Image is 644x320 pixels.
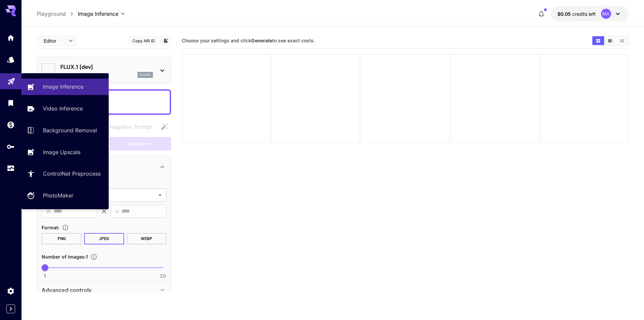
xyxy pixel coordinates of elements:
button: Show images in list view [616,36,628,45]
span: W [46,208,51,215]
span: Negative Prompt [110,123,152,131]
div: Library [7,99,15,107]
span: Format : [42,225,59,230]
span: 20 [160,273,166,279]
button: Expand sidebar [6,305,15,313]
span: $0.05 [557,11,572,17]
button: WEBP [127,233,167,244]
b: Generate [251,38,272,43]
button: JPEG [84,233,124,244]
p: Video Inference [43,104,83,112]
p: FLUX.1 [dev] [60,63,153,71]
span: H [115,208,119,215]
div: $0.05 [557,10,596,17]
p: Background Removal [43,126,97,134]
button: Specify how many images to generate in a single request. Each image generation will be charged se... [88,254,100,260]
button: Add to library [163,37,169,45]
a: Image Upscale [21,144,109,160]
div: Usage [7,164,15,173]
div: API Keys [7,142,15,151]
div: Playground [7,75,15,84]
div: MA [601,9,611,19]
button: Copy AIR ID [129,36,159,46]
p: flux1d [140,73,151,77]
span: 1 [44,273,46,279]
a: Background Removal [21,122,109,139]
p: Advanced controls [42,286,92,294]
span: Choose your settings and click to see exact costs. [182,38,315,43]
p: Image Inference [43,83,84,91]
span: Image Inference [78,10,118,18]
div: Settings [7,287,15,295]
a: PhotoMaker [21,187,109,204]
span: Editor [44,37,64,44]
button: $0.05 [551,6,629,21]
button: PNG [42,233,82,244]
p: ControlNet Preprocess [43,170,101,178]
button: Choose the file format for the output image. [59,224,71,231]
span: credits left [572,11,596,17]
div: Show images in grid viewShow images in video viewShow images in list view [592,36,629,46]
a: ControlNet Preprocess [21,166,109,182]
a: Image Inference [21,79,109,95]
p: PhotoMaker [43,191,73,199]
nav: breadcrumb [37,10,78,18]
div: Wallet [7,121,15,129]
div: Models [7,55,15,64]
span: Negative prompts are not compatible with the selected model. [96,123,158,131]
button: Show images in video view [604,36,616,45]
button: Show images in grid view [592,36,604,45]
span: Number of images : 1 [42,254,88,260]
p: Image Upscale [43,148,80,156]
p: Playground [37,10,66,18]
div: Home [7,34,15,42]
a: Video Inference [21,100,109,117]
